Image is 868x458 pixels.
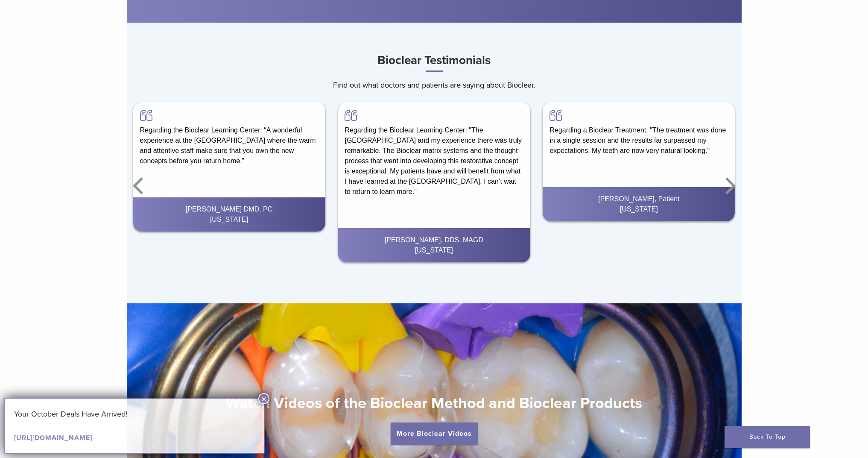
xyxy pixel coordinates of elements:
[127,393,742,414] h2: Watch Videos of the Bioclear Method and Bioclear Products
[345,235,523,245] div: [PERSON_NAME], DDS, MAGD
[338,103,530,204] div: Regarding the Bioclear Learning Center: "The [GEOGRAPHIC_DATA] and my experience there was truly ...
[14,434,92,442] a: [URL][DOMAIN_NAME]
[140,204,319,214] div: [PERSON_NAME] DMD, PC
[127,50,742,72] h3: Bioclear Testimonials
[131,160,148,211] button: Previous
[14,408,255,420] p: Your October Deals Have Arrived!
[140,214,319,225] div: [US_STATE]
[133,103,325,173] div: Regarding the Bioclear Learning Center: “A wonderful experience at the [GEOGRAPHIC_DATA] where th...
[549,204,728,214] div: [US_STATE]
[720,160,737,211] button: Next
[725,426,810,448] a: Back To Top
[543,103,735,163] div: Regarding a Bioclear Treatment: "The treatment was done in a single session and the results far s...
[258,393,269,404] button: Close
[391,423,478,445] a: More Bioclear Videos
[127,79,742,91] p: Find out what doctors and patients are saying about Bioclear.
[549,194,728,204] div: [PERSON_NAME], Patient
[345,245,523,255] div: [US_STATE]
